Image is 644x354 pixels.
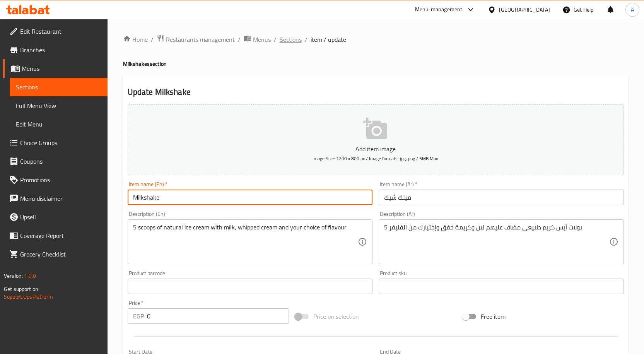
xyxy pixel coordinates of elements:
a: Branches [3,41,108,59]
span: Promotions [20,175,101,185]
span: Coverage Report [20,231,101,240]
a: Edit Restaurant [3,22,108,41]
span: Menus [22,64,101,73]
span: Upsell [20,212,101,222]
span: Menus [253,35,271,44]
a: Support.OpsPlatform [4,292,53,302]
a: Sections [10,78,108,96]
span: Branches [20,45,101,55]
span: Menu disclaimer [20,194,101,203]
a: Sections [280,35,302,44]
li: / [274,35,277,44]
a: Menu disclaimer [3,189,108,208]
span: Coupons [20,157,101,166]
span: item / update [311,35,346,44]
nav: breadcrumb [123,34,629,44]
span: Sections [16,82,101,92]
h2: Update Milkshake [128,86,624,98]
span: Edit Menu [16,120,101,129]
li: / [238,35,241,44]
span: Price on selection [313,312,359,321]
span: A [631,5,634,14]
a: Restaurants management [157,34,235,44]
li: / [305,35,307,44]
a: Edit Menu [10,115,108,133]
span: Full Menu View [16,101,101,110]
li: / [151,35,154,44]
a: Coupons [3,152,108,171]
a: Grocery Checklist [3,245,108,263]
span: Edit Restaurant [20,27,101,36]
a: Menus [3,59,108,78]
span: Grocery Checklist [20,250,101,259]
div: Menu-management [415,5,463,14]
h4: Milkshakes section [123,60,629,68]
span: Restaurants management [166,35,235,44]
p: EGP [133,311,144,321]
input: Please enter product sku [379,279,624,294]
textarea: 5 بولات أيس كريم طبيعى مضاف عليهم لبن وكريمة خفق وإختيارك من الفليفر [384,224,609,260]
span: Free item [481,312,506,321]
span: Get support on: [4,284,39,294]
a: Home [123,35,148,44]
input: Please enter price [147,308,289,324]
a: Promotions [3,171,108,189]
a: Choice Groups [3,133,108,152]
span: Choice Groups [20,138,101,147]
textarea: 5 scoops of natural ice cream with milk, whipped cream and your choice of flavour [133,224,358,260]
span: Version: [4,271,23,281]
input: Enter name En [128,190,373,205]
p: Add item image [140,144,612,154]
span: 1.0.0 [24,271,36,281]
a: Menus [244,34,271,44]
a: Full Menu View [10,96,108,115]
span: Image Size: 1200 x 800 px / Image formats: jpg, png / 5MB Max. [313,154,439,163]
a: Coverage Report [3,226,108,245]
input: Enter name Ar [379,190,624,205]
a: Upsell [3,208,108,226]
button: Add item imageImage Size: 1200 x 800 px / Image formats: jpg, png / 5MB Max. [128,104,624,175]
input: Please enter product barcode [128,279,373,294]
div: [GEOGRAPHIC_DATA] [499,5,550,14]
